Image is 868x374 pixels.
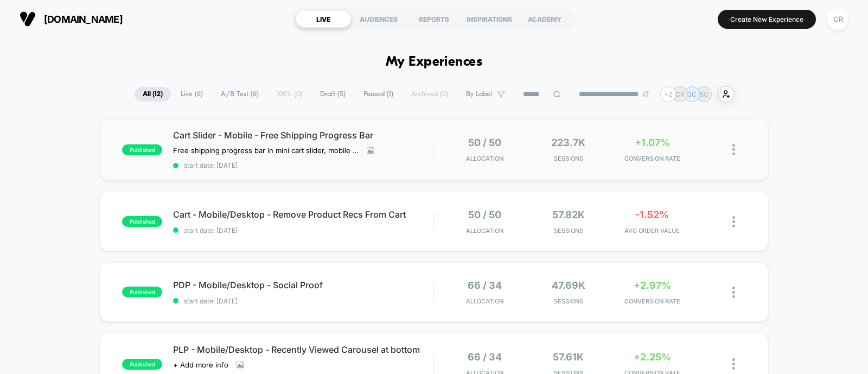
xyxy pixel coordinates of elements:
[296,10,351,28] div: LIVE
[553,351,584,363] span: 57.61k
[517,10,572,28] div: ACADEMY
[173,226,433,234] span: start date: [DATE]
[660,86,676,102] div: + 2
[466,90,492,98] span: By Label
[675,90,685,98] p: CR
[468,137,501,148] span: 50 / 50
[613,155,692,162] span: CONVERSION RATE
[462,10,517,28] div: INSPIRATIONS
[824,8,852,30] button: CR
[634,280,671,291] span: +2.97%
[827,9,848,30] div: CR
[16,10,126,28] button: [DOMAIN_NAME]
[122,216,162,227] span: published
[5,226,23,244] button: Play, NEW DEMO 2025-VEED.mp4
[552,280,585,291] span: 47.69k
[613,297,692,305] span: CONVERSION RATE
[529,297,608,305] span: Sessions
[732,144,735,155] img: close
[288,229,313,241] div: Current time
[20,11,36,27] img: Visually logo
[635,209,669,220] span: -1.52%
[312,87,354,102] span: Draft ( 5 )
[732,287,735,298] img: close
[718,10,816,29] button: Create New Experience
[173,130,433,141] span: Cart Slider - Mobile - Free Shipping Progress Bar
[315,229,343,241] div: Duration
[213,87,267,102] span: A/B Test ( 6 )
[732,358,735,370] img: close
[466,155,503,162] span: Allocation
[173,297,433,305] span: start date: [DATE]
[386,54,483,70] h1: My Experiences
[208,112,234,138] button: Play, NEW DEMO 2025-VEED.mp4
[699,90,709,98] p: SC
[122,144,162,155] span: published
[135,87,171,102] span: All ( 12 )
[406,10,462,28] div: REPORTS
[687,90,697,98] p: GC
[173,344,433,355] span: PLP - Mobile/Desktop - Recently Viewed Carousel at bottom
[468,351,502,363] span: 66 / 34
[529,155,608,162] span: Sessions
[635,137,670,148] span: +1.07%
[642,91,649,97] img: end
[44,14,123,25] span: [DOMAIN_NAME]
[365,230,397,240] input: Volume
[173,280,433,290] span: PDP - Mobile/Desktop - Social Proof
[122,287,162,297] span: published
[173,360,228,369] span: + Add more info
[122,359,162,370] span: published
[173,161,433,169] span: start date: [DATE]
[351,10,406,28] div: AUDIENCES
[468,280,502,291] span: 66 / 34
[468,209,501,220] span: 50 / 50
[529,227,608,234] span: Sessions
[551,137,585,148] span: 223.7k
[466,227,503,234] span: Allocation
[173,146,359,155] span: Free shipping progress bar in mini cart slider, mobile only
[8,212,437,222] input: Seek
[173,209,433,220] span: Cart - Mobile/Desktop - Remove Product Recs From Cart
[552,209,585,220] span: 57.82k
[355,87,401,102] span: Paused ( 1 )
[173,87,211,102] span: Live ( 6 )
[634,351,671,363] span: +2.25%
[466,297,503,305] span: Allocation
[613,227,692,234] span: AVG ORDER VALUE
[732,216,735,227] img: close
